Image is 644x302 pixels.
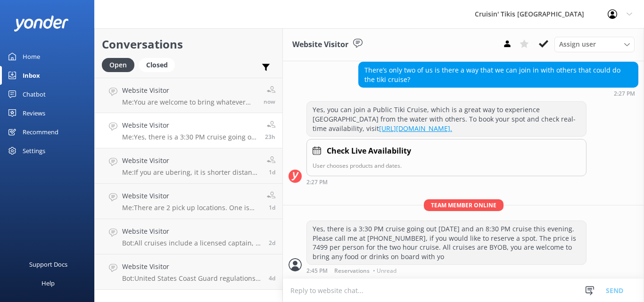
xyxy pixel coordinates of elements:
[122,261,262,272] h4: Website Visitor
[614,91,635,97] strong: 2:27 PM
[122,85,256,96] h4: Website Visitor
[292,39,348,51] h3: Website Visitor
[358,90,638,97] div: 02:27pm 19-Aug-2025 (UTC -04:00) America/New_York
[265,133,275,141] span: 02:45pm 19-Aug-2025 (UTC -04:00) America/New_York
[269,274,275,282] span: 01:47pm 16-Aug-2025 (UTC -04:00) America/New_York
[306,179,586,185] div: 02:27pm 19-Aug-2025 (UTC -04:00) America/New_York
[102,59,139,70] a: Open
[122,133,258,141] p: Me: Yes, there is a 3:30 PM cruise going out [DATE] and an 8:30 PM cruise this evening. Please ca...
[269,204,275,212] span: 05:16pm 18-Aug-2025 (UTC -04:00) America/New_York
[95,113,282,148] a: Website VisitorMe:Yes, there is a 3:30 PM cruise going out [DATE] and an 8:30 PM cruise this even...
[23,47,40,66] div: Home
[102,35,275,53] h2: Conversations
[23,66,40,85] div: Inbox
[379,124,452,133] a: [URL][DOMAIN_NAME].
[306,268,328,274] strong: 2:45 PM
[307,221,586,264] div: Yes, there is a 3:30 PM cruise going out [DATE] and an 8:30 PM cruise this evening. Please call m...
[327,145,411,157] h4: Check Live Availability
[264,98,275,106] span: 02:41pm 20-Aug-2025 (UTC -04:00) America/New_York
[95,78,282,113] a: Website VisitorMe:You are welcome to bring whatever size cooler you would like onboard. There is ...
[122,155,260,166] h4: Website Visitor
[95,148,282,184] a: Website VisitorMe:If you are ubering, it is shorter distance than walking from a parking lot or p...
[122,120,258,131] h4: Website Visitor
[122,191,260,201] h4: Website Visitor
[122,274,262,283] p: Bot: United States Coast Guard regulations allow only six charter customers on each Tiki boat. Ho...
[306,267,586,274] div: 02:45pm 19-Aug-2025 (UTC -04:00) America/New_York
[122,204,260,212] p: Me: There are 2 pick up locations. One is [GEOGRAPHIC_DATA], so you would park in the parking gar...
[14,16,68,31] img: yonder-white-logo.png
[23,104,45,122] div: Reviews
[359,62,638,87] div: There’s only two of us is there a way that we can join in with others that could do the tiki cruise?
[139,59,180,70] a: Closed
[269,168,275,176] span: 05:18pm 18-Aug-2025 (UTC -04:00) America/New_York
[269,239,275,247] span: 02:16pm 18-Aug-2025 (UTC -04:00) America/New_York
[334,268,370,274] span: Reservations
[41,274,55,293] div: Help
[95,254,282,290] a: Website VisitorBot:United States Coast Guard regulations allow only six charter customers on each...
[23,122,58,141] div: Recommend
[122,168,260,177] p: Me: If you are ubering, it is shorter distance than walking from a parking lot or parking garage....
[102,58,134,72] div: Open
[554,37,635,52] div: Assign User
[424,199,504,211] span: Team member online
[139,58,175,72] div: Closed
[23,85,46,104] div: Chatbot
[122,226,262,237] h4: Website Visitor
[307,102,586,136] div: Yes, you can join a Public Tiki Cruise, which is a great way to experience [GEOGRAPHIC_DATA] from...
[95,219,282,254] a: Website VisitorBot:All cruises include a licensed captain, a 4 speaker Bluetooth sound system, pl...
[313,161,580,170] p: User chooses products and dates.
[29,255,67,274] div: Support Docs
[95,184,282,219] a: Website VisitorMe:There are 2 pick up locations. One is [GEOGRAPHIC_DATA], so you would park in t...
[122,239,262,247] p: Bot: All cruises include a licensed captain, a 4 speaker Bluetooth sound system, plastic cups, sh...
[23,141,45,160] div: Settings
[559,39,596,49] span: Assign user
[306,180,328,185] strong: 2:27 PM
[122,98,256,106] p: Me: You are welcome to bring whatever size cooler you would like onboard. There is plenty of room.
[373,268,396,274] span: • Unread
